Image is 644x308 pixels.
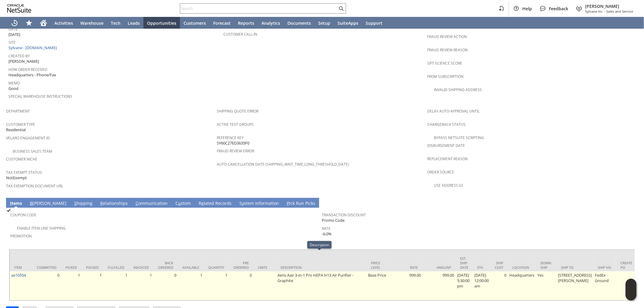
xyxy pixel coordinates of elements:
[10,200,11,206] span: I
[28,200,68,207] a: B[PERSON_NAME]
[422,271,456,300] td: 999.00
[10,212,37,218] a: Coupon Code
[371,261,385,270] div: Price Level
[287,200,289,206] span: P
[427,122,466,127] a: Chargeback Status
[153,271,178,300] td: 0
[86,265,99,270] div: Packed
[280,265,362,270] div: Description
[322,218,345,223] span: Promo Code
[434,135,484,140] a: Bypass NetSuite Scripting
[427,109,479,114] a: Delay Auto-Approval Until
[14,265,28,270] div: Item
[10,233,32,239] a: Promotion
[11,272,26,278] a: ae10554
[99,200,129,207] a: Relationships
[103,271,129,300] td: 1
[108,265,124,270] div: Fulfilled
[124,17,143,29] a: Leads
[434,183,463,188] a: Use Address V2
[258,17,284,29] a: Analytics
[178,200,181,206] span: u
[598,265,611,270] div: Ship Via
[495,261,503,270] div: Ship Cost
[242,200,244,206] span: y
[367,271,389,300] td: Base Price
[276,271,367,300] td: Aeris Aair 3-in-1 Pro HEPA H13 Air Purifier - Graphite
[318,20,330,26] span: Setup
[620,261,634,270] div: Create PO
[338,5,345,12] svg: Search
[8,67,47,72] a: How Order Received
[40,19,47,27] svg: Home
[434,87,482,92] a: Invalid Shipping Address
[82,271,103,300] td: 1
[473,271,490,300] td: [DATE] 12:00:00 am
[394,265,418,270] div: Rate
[22,17,36,29] div: Shortcuts
[147,20,176,26] span: Opportunities
[238,20,254,26] span: Reports
[77,17,107,29] a: Warehouse
[285,200,317,207] a: Pick Run Picks
[6,183,63,189] a: Tax Exemption Document URL
[11,19,18,27] svg: Recent Records
[549,6,568,11] span: Feedback
[427,47,468,52] a: Fraud Review Reason
[6,122,35,127] a: Customer Type
[490,271,508,300] td: 0
[460,256,468,270] div: Est. Ship Date
[25,19,33,27] svg: Shortcuts
[8,86,18,91] span: Good
[134,200,169,207] a: Communication
[522,6,532,11] span: Help
[456,271,473,300] td: [DATE] 5:30:00 pm
[107,17,124,29] a: Tech
[8,27,18,32] a: Date
[366,20,383,26] span: Support
[51,17,77,29] a: Activities
[427,143,465,148] a: Disbursement Date
[6,175,27,181] span: NotExempt
[536,271,556,300] td: Yes
[197,200,233,207] a: Related Records
[427,156,468,161] a: Replacement reason
[210,17,234,29] a: Forecast
[258,265,271,270] div: Units
[389,271,422,300] td: 999.00
[13,149,52,154] a: Business Sales Team
[561,265,589,270] div: Ship To
[204,271,229,300] td: 1
[261,20,280,26] span: Analytics
[287,20,311,26] span: Documents
[234,17,258,29] a: Reports
[284,17,315,29] a: Documents
[217,162,349,167] a: Auto Cancellation Date (shipping_wait_time_long_threshold_date)
[223,32,257,37] a: Customer Call-in
[7,4,31,13] svg: logo
[128,20,140,26] span: Leads
[6,109,30,114] a: Department
[17,226,66,231] a: Enable Item Line Shipping
[6,208,11,213] img: Checked
[182,265,199,270] div: Available
[174,200,192,207] a: Custom
[233,261,249,270] div: Pre Ordered
[136,200,138,206] span: C
[54,20,73,26] span: Activities
[427,34,467,39] a: Fraud Review Action
[6,170,42,175] a: Tax Exempt Status
[362,17,386,29] a: Support
[477,265,486,270] div: ETA
[626,290,636,301] span: Oracle Guided Learning Widget. To move around, please hold and drag
[427,61,462,66] a: Sift Science Score
[508,271,536,300] td: Headquarters
[178,271,204,300] td: 1
[180,17,210,29] a: Customers
[217,148,254,154] a: Fraud Review Error
[180,5,338,12] input: Search
[217,135,244,140] a: Reference Key
[315,17,334,29] a: Setup
[626,279,636,300] iframe: Click here to launch Oracle Guided Learning Help Panel
[540,261,552,270] div: Down. Ship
